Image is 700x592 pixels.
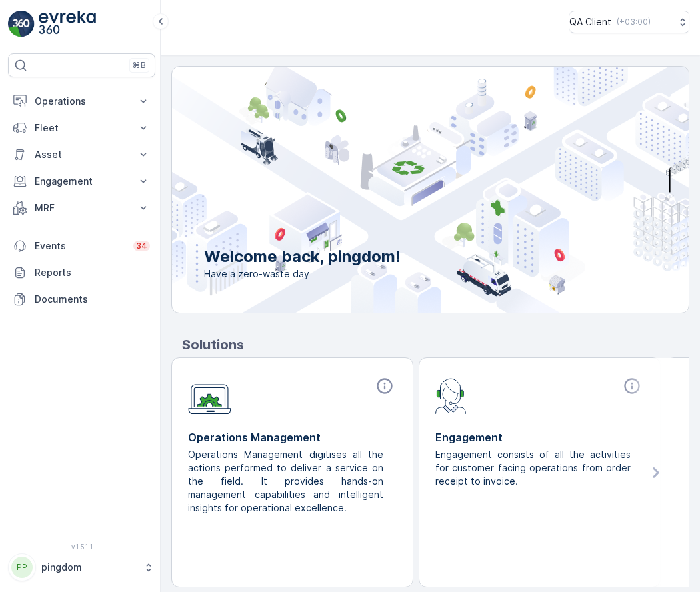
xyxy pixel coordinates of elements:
img: module-icon [435,377,467,414]
p: Operations [35,95,129,108]
p: Operations Management digitises all the actions performed to deliver a service on the field. It p... [188,448,386,515]
span: Have a zero-waste day [204,267,401,281]
p: Asset [35,148,129,161]
p: Documents [35,293,150,306]
a: Documents [8,286,155,313]
span: v 1.51.1 [8,543,155,551]
p: 34 [136,241,147,251]
p: Solutions [182,335,689,355]
p: Reports [35,266,150,279]
button: QA Client(+03:00) [569,11,689,33]
img: module-icon [188,377,231,415]
img: city illustration [112,67,689,313]
p: pingdom [41,561,137,574]
button: Fleet [8,115,155,141]
p: Engagement [435,429,644,445]
div: PP [11,557,33,578]
p: ( +03:00 ) [617,17,651,27]
img: logo [8,11,35,37]
button: PPpingdom [8,553,155,581]
p: ⌘B [133,60,146,71]
p: Events [35,239,125,253]
button: Engagement [8,168,155,195]
button: Operations [8,88,155,115]
img: logo_light-DOdMpM7g.png [39,11,96,37]
button: Asset [8,141,155,168]
p: Fleet [35,121,129,135]
p: Operations Management [188,429,397,445]
p: QA Client [569,15,611,29]
p: Engagement consists of all the activities for customer facing operations from order receipt to in... [435,448,633,488]
p: MRF [35,201,129,215]
p: Engagement [35,175,129,188]
button: MRF [8,195,155,221]
a: Reports [8,259,155,286]
a: Events34 [8,233,155,259]
p: Welcome back, pingdom! [204,246,401,267]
